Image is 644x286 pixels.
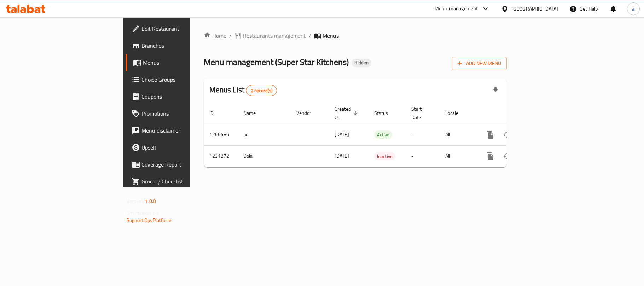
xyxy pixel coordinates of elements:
[243,109,265,117] span: Name
[352,60,371,66] span: Hidden
[127,197,144,206] span: Version:
[323,31,339,40] span: Menus
[476,103,555,124] th: Actions
[143,58,225,67] span: Menus
[141,160,225,169] span: Coverage Report
[209,109,223,117] span: ID
[126,156,231,173] a: Coverage Report
[335,105,360,122] span: Created On
[141,75,225,84] span: Choice Groups
[374,152,395,160] span: Inactive
[487,82,504,99] div: Export file
[246,87,277,94] span: 2 record(s)
[309,31,311,40] li: /
[482,148,499,165] button: more
[141,126,225,135] span: Menu disclaimer
[204,54,349,70] span: Menu management ( Super Star Kitchens )
[126,173,231,190] a: Grocery Checklist
[374,152,395,160] div: Inactive
[238,124,291,145] td: nc
[440,124,476,145] td: All
[435,5,478,13] div: Menu-management
[352,59,371,67] div: Hidden
[141,92,225,101] span: Coupons
[126,20,231,37] a: Edit Restaurant
[141,41,225,50] span: Branches
[406,145,440,167] td: -
[374,131,392,139] span: Active
[141,24,225,33] span: Edit Restaurant
[141,143,225,152] span: Upsell
[209,84,277,96] h2: Menus List
[406,124,440,145] td: -
[458,59,501,68] span: Add New Menu
[127,209,159,218] span: Get support on:
[243,31,306,40] span: Restaurants management
[511,5,558,13] div: [GEOGRAPHIC_DATA]
[126,37,231,54] a: Branches
[126,105,231,122] a: Promotions
[141,177,225,186] span: Grocery Checklist
[204,103,555,167] table: enhanced table
[126,88,231,105] a: Coupons
[296,109,320,117] span: Vendor
[127,216,172,225] a: Support.OpsPlatform
[632,5,634,13] span: a
[145,197,156,206] span: 1.0.0
[452,57,507,70] button: Add New Menu
[482,126,499,143] button: more
[141,109,225,118] span: Promotions
[335,130,349,139] span: [DATE]
[234,31,306,40] a: Restaurants management
[126,54,231,71] a: Menus
[499,126,516,143] button: Change Status
[374,109,397,117] span: Status
[204,31,507,40] nav: breadcrumb
[445,109,468,117] span: Locale
[238,145,291,167] td: Dola
[440,145,476,167] td: All
[126,139,231,156] a: Upsell
[411,105,431,122] span: Start Date
[126,122,231,139] a: Menu disclaimer
[126,71,231,88] a: Choice Groups
[335,151,349,160] span: [DATE]
[246,85,277,96] div: Total records count
[499,148,516,165] button: Change Status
